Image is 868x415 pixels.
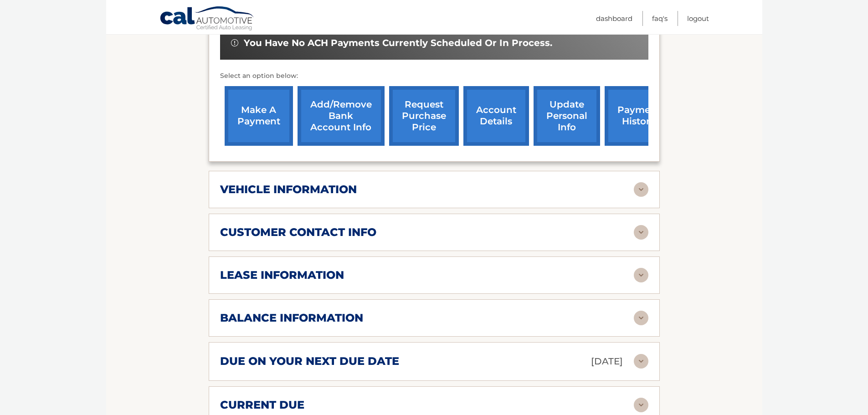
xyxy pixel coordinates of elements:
[220,71,648,82] p: Select an option below:
[220,183,357,196] h2: vehicle information
[591,354,623,369] p: [DATE]
[225,86,293,146] a: make a payment
[634,225,648,240] img: accordion-rest.svg
[687,11,709,26] a: Logout
[634,311,648,325] img: accordion-rest.svg
[634,182,648,197] img: accordion-rest.svg
[605,86,673,146] a: payment history
[463,86,529,146] a: account details
[298,86,385,146] a: Add/Remove bank account info
[220,311,363,325] h2: balance information
[220,354,399,368] h2: due on your next due date
[231,39,238,46] img: alert-white.svg
[652,11,668,26] a: FAQ's
[159,6,255,32] a: Cal Automotive
[634,354,648,369] img: accordion-rest.svg
[244,37,552,49] span: You have no ACH payments currently scheduled or in process.
[220,398,304,412] h2: current due
[389,86,459,146] a: request purchase price
[596,11,632,26] a: Dashboard
[220,268,344,282] h2: lease information
[634,398,648,412] img: accordion-rest.svg
[634,268,648,282] img: accordion-rest.svg
[534,86,600,146] a: update personal info
[220,225,376,239] h2: customer contact info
